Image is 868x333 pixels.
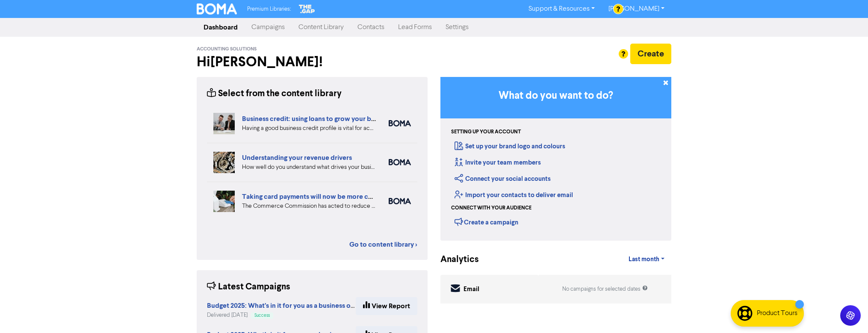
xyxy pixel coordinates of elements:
[349,239,417,250] a: Go to content library >
[439,19,475,36] a: Settings
[455,191,573,199] a: Import your contacts to deliver email
[242,163,376,172] div: How well do you understand what drives your business revenue? We can help you review your numbers...
[207,87,342,100] div: Select from the content library
[389,198,411,204] img: boma
[242,115,393,123] a: Business credit: using loans to grow your business
[391,19,439,36] a: Lead Forms
[455,175,551,183] a: Connect your social accounts
[455,142,565,150] a: Set up your brand logo and colours
[197,3,237,15] img: BOMA Logo
[455,215,518,228] div: Create a campaign
[356,297,417,315] a: View Report
[242,124,376,133] div: Having a good business credit profile is vital for accessing routes to funding. We look at six di...
[298,3,316,15] img: The Gap
[451,204,531,212] div: Connect with your audience
[602,2,671,16] a: [PERSON_NAME]
[207,280,290,294] div: Latest Campaigns
[622,251,671,268] a: Last month
[440,253,468,266] div: Analytics
[630,44,671,64] button: Create
[455,159,541,167] a: Invite your team members
[629,256,659,263] span: Last month
[207,301,407,310] strong: Budget 2025: What’s in it for you as a business owner (Duplicated)
[197,46,257,52] span: Accounting Solutions
[522,2,602,16] a: Support & Resources
[464,285,479,295] div: Email
[247,6,291,12] span: Premium Libraries:
[254,313,270,318] span: Success
[440,77,671,241] div: Getting Started in BOMA
[245,19,292,36] a: Campaigns
[197,19,245,36] a: Dashboard
[389,159,411,165] img: boma_accounting
[761,241,868,333] iframe: Chat Widget
[242,192,407,201] a: Taking card payments will now be more cost effective
[351,19,391,36] a: Contacts
[207,311,356,319] div: Delivered [DATE]
[207,303,407,309] a: Budget 2025: What’s in it for you as a business owner (Duplicated)
[562,285,648,293] div: No campaigns for selected dates
[242,153,352,162] a: Understanding your revenue drivers
[242,202,376,211] div: The Commerce Commission has acted to reduce the cost of interchange fees on Visa and Mastercard p...
[389,120,411,127] img: boma
[453,90,658,102] h3: What do you want to do?
[451,128,521,136] div: Setting up your account
[197,54,428,70] h2: Hi [PERSON_NAME] !
[292,19,351,36] a: Content Library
